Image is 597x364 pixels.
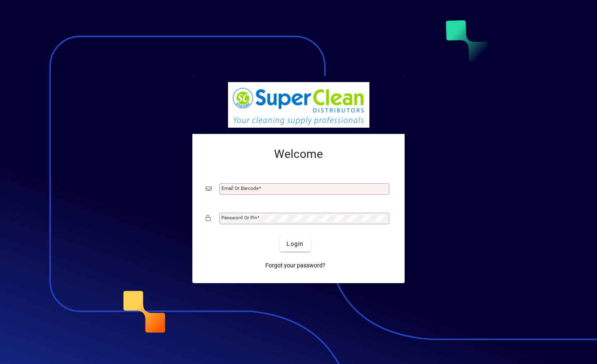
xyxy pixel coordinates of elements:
[286,240,303,248] span: Login
[221,185,259,191] mat-label: Email or Barcode
[265,261,325,270] span: Forgot your password?
[280,237,310,252] button: Login
[221,215,257,221] mat-label: Password or Pin
[206,147,391,161] h2: Welcome
[262,258,329,273] a: Forgot your password?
